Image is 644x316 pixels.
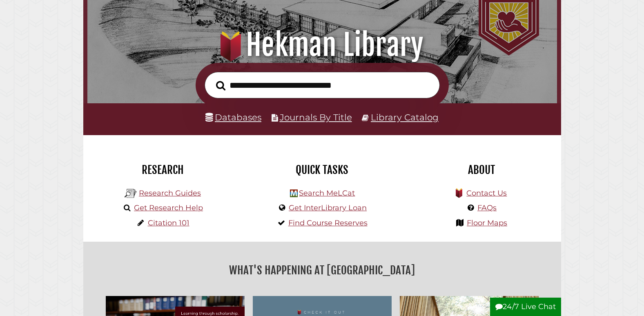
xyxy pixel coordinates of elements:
a: Citation 101 [148,218,189,227]
h2: Research [89,163,236,177]
a: Research Guides [139,189,201,198]
a: Floor Maps [467,218,507,227]
h2: What's Happening at [GEOGRAPHIC_DATA] [89,261,555,280]
button: Search [212,78,230,93]
a: Databases [205,112,261,122]
a: Search MeLCat [299,189,355,198]
h1: Hekman Library [97,27,547,63]
img: Hekman Library Logo [290,189,298,197]
a: Get InterLibrary Loan [289,203,367,212]
img: Hekman Library Logo [125,187,137,200]
a: Journals By Title [280,112,352,122]
a: Library Catalog [371,112,439,122]
i: Search [216,80,225,91]
a: Find Course Reserves [288,218,368,227]
a: Get Research Help [134,203,203,212]
h2: Quick Tasks [249,163,396,177]
a: FAQs [477,203,497,212]
h2: About [408,163,555,177]
a: Contact Us [466,189,507,198]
